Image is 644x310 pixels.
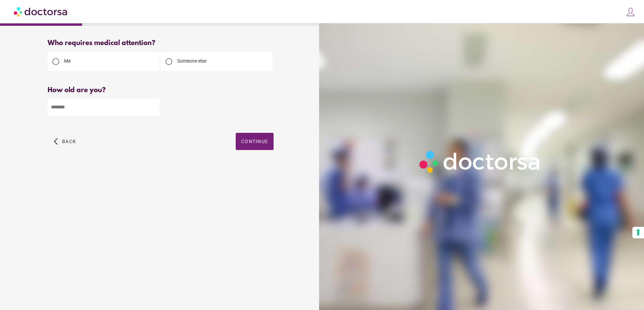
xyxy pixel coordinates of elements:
span: Me [64,58,71,64]
div: How old are you? [48,86,274,94]
img: icons8-customer-100.png [626,7,635,17]
button: Your consent preferences for tracking technologies [632,227,644,238]
img: Logo-Doctorsa-trans-White-partial-flat.png [416,147,545,176]
img: Doctorsa.com [14,4,68,19]
span: Continue [241,139,268,144]
span: Someone else [177,58,206,64]
div: Who requires medical attention? [48,39,274,47]
button: arrow_back_ios Back [51,133,79,150]
button: Continue [236,133,274,150]
span: Back [62,139,76,144]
